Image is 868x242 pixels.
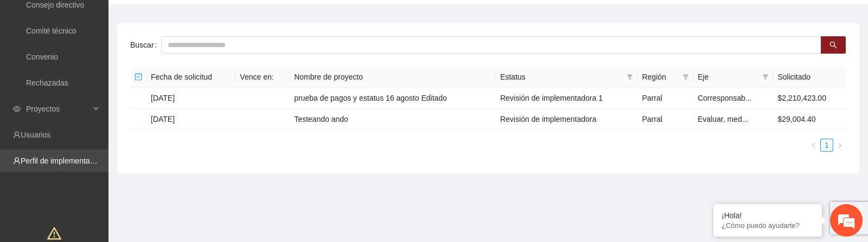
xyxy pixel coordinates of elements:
[773,67,846,88] th: Solicitado
[21,130,50,139] a: Usuarios
[146,109,235,130] td: [DATE]
[290,109,496,130] td: Testeando ando
[135,73,142,81] span: minus-square
[496,88,638,109] td: Revisión de implementadora 1
[698,71,758,83] span: Eje
[146,88,235,109] td: [DATE]
[773,88,846,109] td: $2,210,423.00
[829,41,837,50] span: search
[760,69,771,85] span: filter
[722,221,814,230] p: ¿Cómo puedo ayudarte?
[496,109,638,130] td: Revisión de implementadora
[500,71,623,83] span: Estatus
[26,98,90,120] span: Proyectos
[627,74,633,80] span: filter
[235,67,290,88] th: Vence en:
[624,69,635,85] span: filter
[762,74,769,80] span: filter
[698,115,748,123] span: Evaluar, med...
[810,142,817,149] span: left
[26,79,68,87] a: Rechazadas
[5,143,207,181] textarea: Escriba su mensaje y pulse “Intro”
[178,5,204,31] div: Minimizar ventana de chat en vivo
[26,27,76,35] a: Comité técnico
[290,88,496,109] td: prueba de pagos y estatus 16 agosto Editado
[821,139,833,151] a: 1
[833,139,846,152] li: Next Page
[290,67,496,88] th: Nombre de proyecto
[63,68,150,178] span: Estamos en línea.
[637,109,693,130] td: Parral
[26,1,84,9] a: Consejo directivo
[26,53,58,61] a: Convenio
[680,69,691,85] span: filter
[722,211,814,220] div: ¡Hola!
[13,105,21,113] span: eye
[21,156,105,165] a: Perfil de implementadora
[807,139,820,152] button: left
[833,139,846,152] button: right
[820,139,833,152] li: 1
[837,142,843,149] span: right
[682,74,689,80] span: filter
[47,226,61,240] span: warning
[130,36,161,54] label: Buscar
[146,67,235,88] th: Fecha de solicitud
[821,36,846,54] button: search
[56,55,182,69] div: Chatee con nosotros ahora
[642,71,678,83] span: Región
[698,94,752,102] span: Corresponsab...
[637,88,693,109] td: Parral
[807,139,820,152] li: Previous Page
[773,109,846,130] td: $29,004.40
